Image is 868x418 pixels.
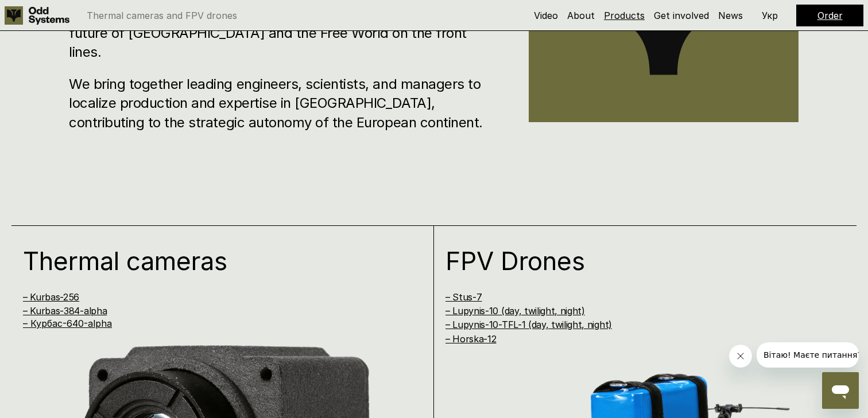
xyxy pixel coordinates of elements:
[445,319,612,330] a: – Lupynis-10-TFL-1 (day, twilight, night)
[7,8,105,17] span: Вітаю! Маєте питання?
[757,342,859,368] iframe: Message from company
[445,291,482,303] a: – Stus-7
[822,372,859,409] iframe: Button to launch messaging window
[87,11,237,20] p: Thermal cameras and FPV drones
[604,10,645,21] a: Products
[69,75,494,132] h3: We bring together leading engineers, scientists, and managers to localize production and expertis...
[23,305,107,317] a: – Kurbas-384-alpha
[729,345,752,368] iframe: Close message
[718,10,743,21] a: News
[445,333,496,345] a: – Horska-12
[23,318,112,329] a: – Курбас-640-alpha
[534,10,558,21] a: Video
[23,248,398,274] h1: Thermal cameras
[654,10,709,21] a: Get involved
[817,10,843,21] a: Order
[69,4,494,62] h3: [DATE], their role is vital across millions of drones safeguarding the future of [GEOGRAPHIC_DATA...
[762,11,778,20] p: Укр
[445,305,585,317] a: – Lupynis-10 (day, twilight, night)
[23,291,79,303] a: – Kurbas-256
[445,248,821,274] h1: FPV Drones
[567,10,595,21] a: About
